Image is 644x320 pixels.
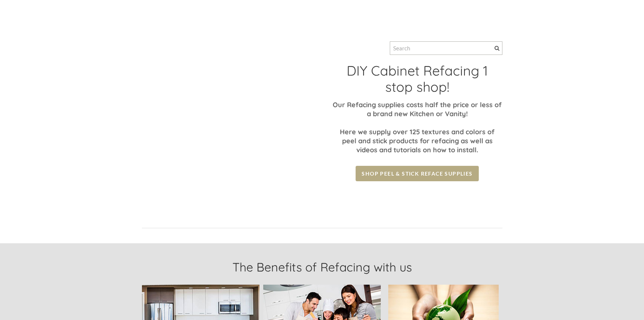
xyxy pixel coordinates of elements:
[495,46,499,51] span: Search
[332,62,502,100] h2: DIY Cabinet Refacing 1 stop shop!
[390,41,502,55] input: Search
[232,259,412,275] font: The Benefits of Refacing with us
[340,127,495,154] font: Here we supply over 125 textures and colors of peel and stick products for refacing as well as vi...
[356,166,478,181] a: Shop Peel & Stick Reface Supplies
[333,100,502,118] font: Our Refacing supplies costs half the price or less of a brand new Kitchen or Vanity!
